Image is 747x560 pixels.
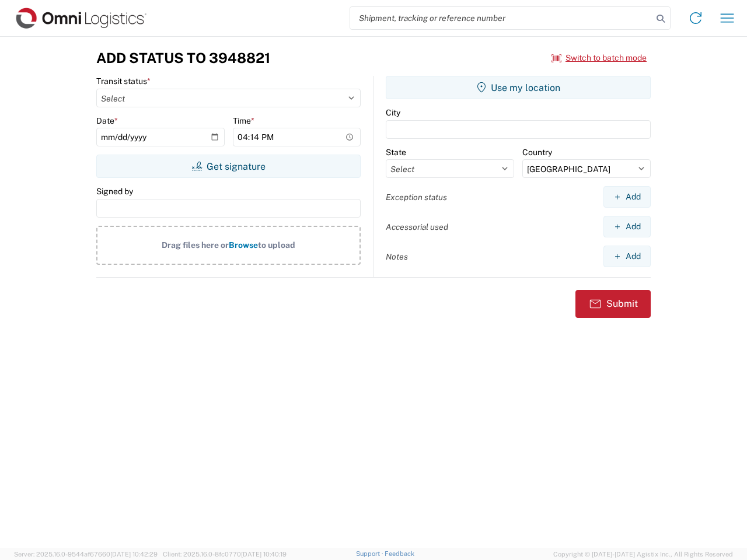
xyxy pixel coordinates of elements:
span: Client: 2025.16.0-8fc0770 [163,551,287,558]
label: Time [233,116,254,126]
a: Support [356,550,385,557]
h3: Add Status to 3948821 [96,50,270,66]
span: Server: 2025.16.0-9544af67660 [14,551,158,558]
span: Drag files here or [162,240,229,250]
span: Copyright © [DATE]-[DATE] Agistix Inc., All Rights Reserved [553,549,733,559]
a: Feedback [385,550,414,557]
input: Shipment, tracking or reference number [350,7,652,29]
button: Add [603,246,651,267]
label: Transit status [96,76,151,86]
label: State [386,147,406,157]
span: [DATE] 10:42:29 [110,551,158,558]
button: Add [603,186,651,208]
label: Date [96,116,118,126]
label: Exception status [386,192,447,202]
span: Browse [229,240,258,250]
span: [DATE] 10:40:19 [241,551,287,558]
button: Switch to batch mode [551,48,647,68]
button: Submit [575,290,651,318]
button: Add [603,216,651,237]
label: Accessorial used [386,222,448,232]
label: Notes [386,251,408,262]
label: Country [522,147,552,157]
label: City [386,107,400,118]
button: Use my location [386,76,651,99]
button: Get signature [96,155,361,178]
label: Signed by [96,186,133,197]
span: to upload [258,240,295,250]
